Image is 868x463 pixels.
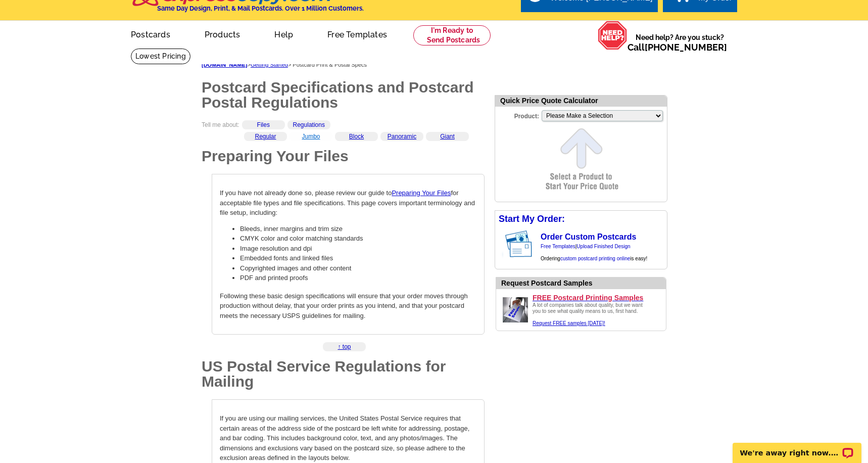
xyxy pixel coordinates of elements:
[392,189,451,197] a: Preparing Your Files
[533,302,649,327] div: A lot of companies talk about quality, but we want you to see what quality means to us, first hand.
[503,227,539,261] img: post card showing stamp and address area
[202,359,485,389] h1: US Postal Service Regulations for Mailing
[220,291,476,321] p: Following these basic design specifications will ensure that your order moves through production ...
[255,133,276,140] a: Regular
[258,22,309,45] a: Help
[495,227,503,261] img: background image for postcard
[645,42,727,53] a: [PHONE_NUMBER]
[495,211,667,227] div: Start My Order:
[576,244,630,249] a: Upload Finished Design
[257,121,270,128] a: Files
[500,295,531,325] img: Upload a design ready to be printed
[541,233,636,241] a: Order Custom Postcards
[541,244,647,261] span: | Ordering is easy!
[560,256,630,261] a: custom postcard printing online
[220,188,476,218] p: If you have not already done so, please review our guide to for acceptable file types and file sp...
[495,96,667,107] div: Quick Price Quote Calculator
[240,244,476,254] li: Image resolution and dpi
[240,234,476,244] li: CMYK color and color matching standards
[202,80,485,110] h1: Postcard Specifications and Postcard Postal Regulations
[240,224,476,234] li: Bleeds, inner margins and trim size
[533,293,662,302] a: FREE Postcard Printing Samples
[337,343,351,350] a: ↑ top
[495,109,541,121] label: Product:
[115,22,186,45] a: Postcards
[202,149,485,164] h1: Preparing Your Files
[302,133,320,140] a: Jumbo
[726,431,868,463] iframe: LiveChat chat widget
[628,42,727,53] span: Call
[628,32,732,53] span: Need help? Are you stuck?
[440,133,455,140] a: Giant
[349,133,364,140] a: Block
[501,278,666,289] div: Request Postcard Samples
[202,120,485,137] div: Tell me about:
[188,22,257,45] a: Products
[157,5,364,12] h4: Same Day Design, Print, & Mail Postcards. Over 1 Million Customers.
[251,62,288,68] a: Getting Started
[240,263,476,273] li: Copyrighted images and other content
[541,244,575,249] a: Free Templates
[202,62,247,68] a: [DOMAIN_NAME]
[598,21,628,50] img: help
[533,320,605,326] a: Request FREE samples [DATE]!
[293,121,325,128] a: Regulations
[311,22,403,45] a: Free Templates
[240,253,476,263] li: Embedded fonts and linked files
[240,273,476,283] li: PDF and printed proofs
[202,62,367,68] span: > > Postcard Print & Postal Specs
[388,133,416,140] a: Panoramic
